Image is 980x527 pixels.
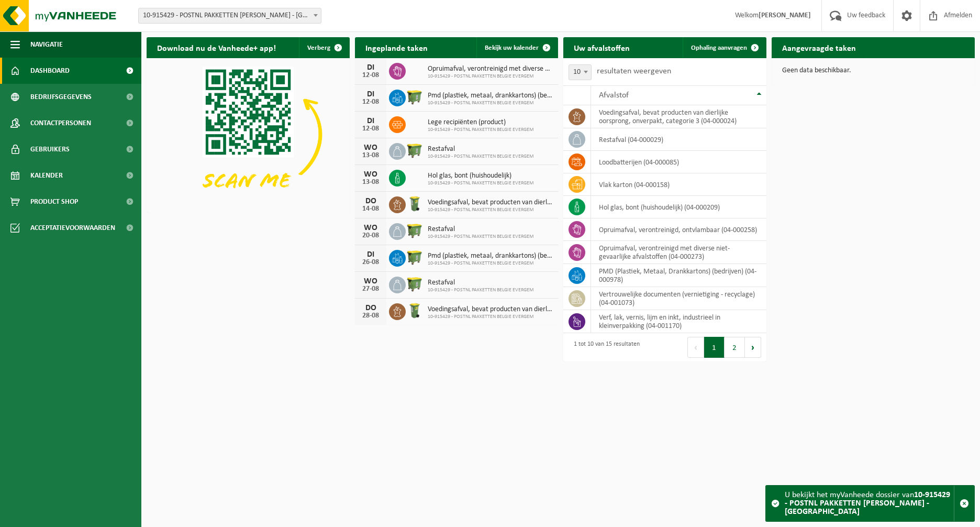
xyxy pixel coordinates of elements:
[406,302,424,320] img: WB-0140-HPE-GN-50
[355,37,438,58] h2: Ingeplande taken
[406,88,424,106] img: WB-1100-HPE-GN-50
[428,287,534,293] span: 10-915429 - POSTNL PAKKETTEN BELGIE EVERGEM
[591,151,766,173] td: loodbatterijen (04-000085)
[428,314,553,320] span: 10-915429 - POSTNL PAKKETTEN BELGIE EVERGEM
[428,305,553,314] span: Voedingsafval, bevat producten van dierlijke oorsprong, onverpakt, categorie 3
[428,172,534,180] span: Hol glas, bont (huishoudelijk)
[360,224,381,232] div: WO
[428,279,534,287] span: Restafval
[406,141,424,159] img: WB-1100-HPE-GN-50
[591,173,766,196] td: vlak karton (04-000158)
[785,486,954,521] div: U bekijkt het myVanheede dossier van
[428,145,534,153] span: Restafval
[147,37,286,58] h2: Download nu de Vanheede+ app!
[772,37,866,58] h2: Aangevraagde taken
[360,72,381,79] div: 12-08
[428,153,534,160] span: 10-915429 - POSTNL PAKKETTEN BELGIE EVERGEM
[147,58,350,211] img: Download de VHEPlus App
[428,118,534,127] span: Lege recipiënten (product)
[759,12,811,19] strong: [PERSON_NAME]
[591,241,766,264] td: opruimafval, verontreinigd met diverse niet-gevaarlijke afvalstoffen (04-000273)
[30,189,78,215] span: Product Shop
[360,197,381,205] div: DO
[406,275,424,293] img: WB-1100-HPE-GN-50
[597,67,671,75] label: resultaten weergeven
[360,63,381,72] div: DI
[691,45,747,51] span: Ophaling aanvragen
[428,73,553,80] span: 10-915429 - POSTNL PAKKETTEN BELGIE EVERGEM
[687,337,704,358] button: Previous
[428,127,534,133] span: 10-915429 - POSTNL PAKKETTEN BELGIE EVERGEM
[138,8,321,24] span: 10-915429 - POSTNL PAKKETTEN BELGIE EVERGEM - EVERGEM
[428,234,534,240] span: 10-915429 - POSTNL PAKKETTEN BELGIE EVERGEM
[360,98,381,106] div: 12-08
[591,264,766,287] td: PMD (Plastiek, Metaal, Drankkartons) (bedrijven) (04-000978)
[683,37,765,58] a: Ophaling aanvragen
[485,45,539,51] span: Bekijk uw kalender
[476,37,557,58] a: Bekijk uw kalender
[428,100,553,106] span: 10-915429 - POSTNL PAKKETTEN BELGIE EVERGEM
[307,45,330,51] span: Verberg
[569,65,591,80] span: 10
[406,248,424,266] img: WB-1100-HPE-GN-50
[139,8,321,23] span: 10-915429 - POSTNL PAKKETTEN BELGIE EVERGEM - EVERGEM
[360,250,381,259] div: DI
[30,110,91,136] span: Contactpersonen
[704,337,725,358] button: 1
[360,259,381,266] div: 26-08
[30,84,92,110] span: Bedrijfsgegevens
[406,222,424,239] img: WB-1100-HPE-GN-50
[30,58,70,84] span: Dashboard
[569,336,640,359] div: 1 tot 10 van 15 resultaten
[30,215,115,241] span: Acceptatievoorwaarden
[360,125,381,133] div: 12-08
[569,64,592,80] span: 10
[30,31,63,58] span: Navigatie
[360,90,381,98] div: DI
[428,92,553,100] span: Pmd (plastiek, metaal, drankkartons) (bedrijven)
[360,304,381,312] div: DO
[591,287,766,310] td: vertrouwelijke documenten (vernietiging - recyclage) (04-001073)
[30,136,70,162] span: Gebruikers
[725,337,745,358] button: 2
[360,144,381,152] div: WO
[785,491,950,516] strong: 10-915429 - POSTNL PAKKETTEN [PERSON_NAME] - [GEOGRAPHIC_DATA]
[428,65,553,73] span: Opruimafval, verontreinigd met diverse niet-gevaarlijke afvalstoffen
[745,337,761,358] button: Next
[30,162,63,189] span: Kalender
[360,117,381,125] div: DI
[591,105,766,128] td: voedingsafval, bevat producten van dierlijke oorsprong, onverpakt, categorie 3 (04-000024)
[428,252,553,260] span: Pmd (plastiek, metaal, drankkartons) (bedrijven)
[782,67,964,74] p: Geen data beschikbaar.
[360,152,381,159] div: 13-08
[428,207,553,213] span: 10-915429 - POSTNL PAKKETTEN BELGIE EVERGEM
[299,37,349,58] button: Verberg
[591,196,766,218] td: hol glas, bont (huishoudelijk) (04-000209)
[360,277,381,286] div: WO
[599,91,629,100] span: Afvalstof
[563,37,640,58] h2: Uw afvalstoffen
[591,218,766,241] td: opruimafval, verontreinigd, ontvlambaar (04-000258)
[360,232,381,239] div: 20-08
[428,180,534,186] span: 10-915429 - POSTNL PAKKETTEN BELGIE EVERGEM
[428,260,553,267] span: 10-915429 - POSTNL PAKKETTEN BELGIE EVERGEM
[406,195,424,213] img: WB-0140-HPE-GN-50
[360,179,381,186] div: 13-08
[360,170,381,179] div: WO
[360,205,381,213] div: 14-08
[360,312,381,320] div: 28-08
[591,128,766,151] td: restafval (04-000029)
[591,310,766,333] td: verf, lak, vernis, lijm en inkt, industrieel in kleinverpakking (04-001170)
[360,286,381,293] div: 27-08
[428,225,534,234] span: Restafval
[428,199,553,207] span: Voedingsafval, bevat producten van dierlijke oorsprong, onverpakt, categorie 3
